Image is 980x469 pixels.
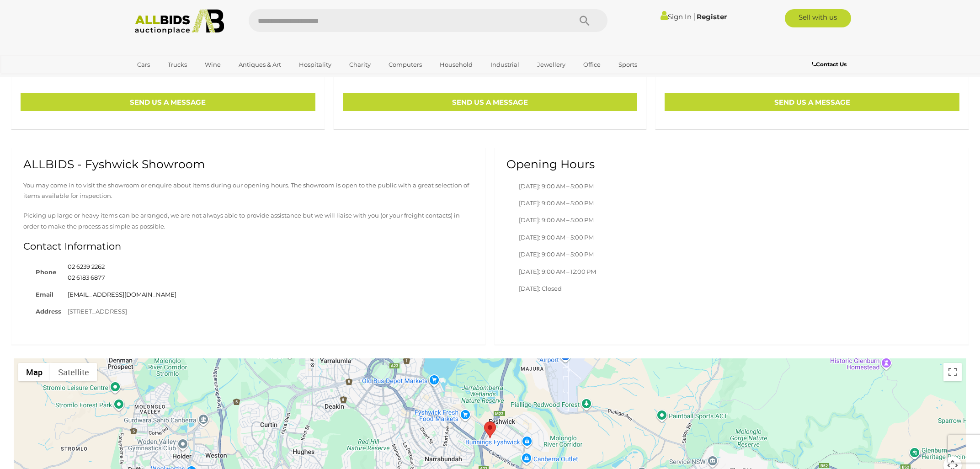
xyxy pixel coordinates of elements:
[233,57,287,72] a: Antiques & Art
[383,57,428,72] a: Computers
[697,12,727,21] a: Register
[36,308,61,315] strong: Address
[516,195,599,212] td: [DATE]: 9:00 AM – 5:00 PM
[506,158,957,171] h2: Opening Hours
[531,57,571,72] a: Jewellery
[785,9,851,27] a: Sell with us
[485,57,525,72] a: Industrial
[516,280,599,297] td: [DATE]: Closed
[130,9,229,34] img: Allbids.com.au
[665,93,959,111] p: SEND US A MESSAGE
[23,180,474,202] p: You may come in to visit the showroom or enquire about items during our opening hours. The showro...
[199,57,227,72] a: Wine
[612,57,643,72] a: Sports
[434,57,479,72] a: Household
[131,57,156,72] a: Cars
[68,263,105,270] a: 02 6239 2262
[516,212,599,229] td: [DATE]: 9:00 AM – 5:00 PM
[68,274,105,281] a: 02 6183 6877
[693,11,695,21] span: |
[562,9,607,32] button: Search
[343,93,638,111] p: SEND US A MESSAGE
[64,303,180,320] td: [STREET_ADDRESS]
[343,57,377,72] a: Charity
[943,363,962,381] button: Toggle fullscreen view
[131,72,208,87] a: [GEOGRAPHIC_DATA]
[23,210,474,232] p: Picking up large or heavy items can be arranged, we are not always able to provide assistance but...
[516,246,599,263] td: [DATE]: 9:00 AM – 5:00 PM
[516,229,599,246] td: [DATE]: 9:00 AM – 5:00 PM
[516,178,599,195] td: [DATE]: 9:00 AM – 5:00 PM
[660,12,692,21] a: Sign In
[577,57,607,72] a: Office
[812,59,849,69] a: Contact Us
[293,57,337,72] a: Hospitality
[50,363,97,381] button: Show satellite imagery
[21,93,315,111] p: SEND US A MESSAGE
[68,291,176,298] a: [EMAIL_ADDRESS][DOMAIN_NAME]
[23,158,474,171] h2: ALLBIDS - Fyshwick Showroom
[812,61,847,68] b: Contact Us
[516,263,599,280] td: [DATE]: 9:00 AM – 12:00 PM
[18,363,50,381] button: Show street map
[36,291,53,298] strong: Email
[23,241,474,251] h3: Contact Information
[36,268,56,276] strong: Phone
[162,57,193,72] a: Trucks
